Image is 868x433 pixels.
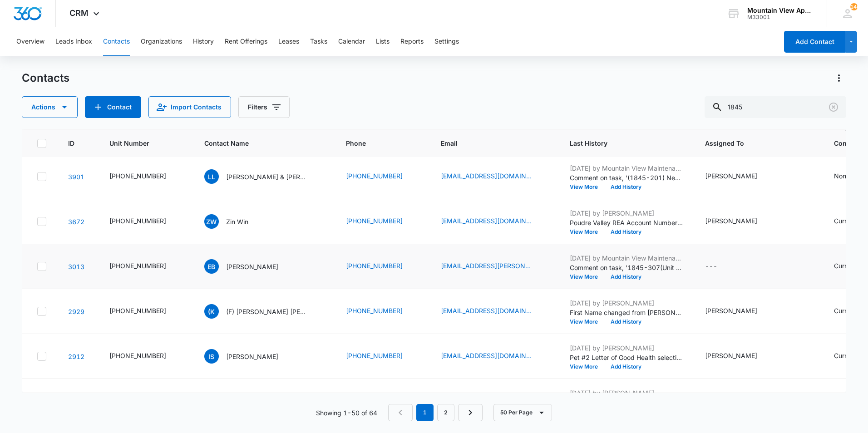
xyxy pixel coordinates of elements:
div: None [834,171,850,181]
button: Add History [604,319,648,325]
button: Reports [400,27,424,56]
button: View More [570,319,604,325]
div: [PHONE_NUMBER] [109,351,166,360]
div: Contact Name - Zin Win - Select to Edit Field [204,214,265,229]
button: Add Contact [85,96,141,118]
button: Add Contact [784,31,845,53]
div: --- [705,261,717,272]
div: Unit Number - 545-1845-206 - Select to Edit Field [109,306,182,317]
div: [PHONE_NUMBER] [109,261,166,271]
div: Unit Number - 545-1845-207 - Select to Edit Field [109,351,182,362]
p: [DATE] by Mountain View Maintenance [570,163,683,173]
a: Navigate to contact details page for Zin Win [68,218,84,226]
div: Phone - (970) 694-7562 - Select to Edit Field [346,306,419,317]
button: Add History [604,364,648,369]
a: [EMAIL_ADDRESS][DOMAIN_NAME] [441,351,532,360]
div: [PERSON_NAME] [705,171,757,181]
p: [PERSON_NAME] & [PERSON_NAME] [226,172,308,182]
span: IS [204,349,219,364]
a: [PHONE_NUMBER] [346,216,403,226]
div: Contact Name - (F) Kennedy P. Morgan - Select to Edit Field [204,304,324,319]
div: Phone - (909) 557-8335 - Select to Edit Field [346,216,419,227]
button: Actions [22,96,78,118]
button: Lists [376,27,390,56]
button: View More [570,229,604,235]
span: (K [204,304,219,319]
div: [PERSON_NAME] [705,306,757,315]
div: [PERSON_NAME] [705,351,757,360]
div: Contact Name - Elias Bahar - Select to Edit Field [204,259,295,274]
p: First Name changed from [PERSON_NAME] to ([PERSON_NAME]. [570,308,683,317]
span: LL [204,169,219,184]
p: [DATE] by [PERSON_NAME] [570,388,683,398]
span: CRM [69,8,89,18]
div: Phone - (817) 676-8957 - Select to Edit Field [346,261,419,272]
p: (F) [PERSON_NAME] [PERSON_NAME] [226,307,308,316]
a: Navigate to contact details page for Izaiah Sneed [68,353,84,360]
button: Organizations [141,27,182,56]
a: [EMAIL_ADDRESS][PERSON_NAME][DOMAIN_NAME] [441,261,532,271]
button: Tasks [310,27,327,56]
p: [DATE] by [PERSON_NAME] [570,343,683,353]
div: Phone - (970) 518-1190 - Select to Edit Field [346,351,419,362]
button: Clear [826,100,841,114]
button: Filters [238,96,290,118]
a: Next Page [458,404,483,421]
p: Zin Win [226,217,248,226]
p: [PERSON_NAME] [226,352,278,361]
div: Email - legaspinojrlorenzo@gmail.com - Select to Edit Field [441,171,548,182]
div: Email - zinnorren@yahoo.com - Select to Edit Field [441,216,548,227]
button: Overview [16,27,44,56]
a: [PHONE_NUMBER] [346,351,403,360]
span: 146 [850,3,858,10]
button: Contacts [103,27,130,56]
span: EB [204,259,219,274]
button: History [193,27,214,56]
div: [PHONE_NUMBER] [109,216,166,226]
p: [DATE] by [PERSON_NAME] [570,208,683,218]
span: ID [68,138,74,148]
button: View More [570,184,604,190]
div: Unit Number - 545-1845-201 - Select to Edit Field [109,171,182,182]
nav: Pagination [388,404,483,421]
button: Add History [604,184,648,190]
div: Phone - (406) 304-4075 - Select to Edit Field [346,171,419,182]
a: Navigate to contact details page for Elias Bahar [68,263,84,271]
a: [PHONE_NUMBER] [346,261,403,271]
div: Assigned To - Kent Hiller - Select to Edit Field [705,306,774,317]
p: [DATE] by [PERSON_NAME] [570,298,683,308]
div: Email - sneedizaiah@gmail.com - Select to Edit Field [441,351,548,362]
div: [PHONE_NUMBER] [109,306,166,315]
div: Unit Number - 545-1845-208 - Select to Edit Field [109,216,182,227]
div: Assigned To - - Select to Edit Field [705,261,734,272]
button: View More [570,274,604,280]
div: Assigned To - Makenna Berry - Select to Edit Field [705,171,774,182]
p: Poudre Valley REA Account Number changed to 76453007. [570,218,683,227]
span: Last History [570,138,670,148]
div: Email - Kennedy55081@icloud.com - Select to Edit Field [441,306,548,317]
p: [DATE] by Mountain View Maintenance [570,253,683,263]
p: Pet #2 Letter of Good Health selections changed; No was removed. [570,353,683,362]
a: [EMAIL_ADDRESS][DOMAIN_NAME] [441,216,532,226]
button: Leads Inbox [55,27,92,56]
div: Contact Type - None - Select to Edit Field [834,171,866,182]
a: [PHONE_NUMBER] [346,306,403,315]
div: Unit Number - 545-1845-307 - Select to Edit Field [109,261,182,272]
button: Actions [832,71,846,85]
button: Rent Offerings [225,27,267,56]
a: [EMAIL_ADDRESS][DOMAIN_NAME] [441,306,532,315]
div: Assigned To - Kent Hiller - Select to Edit Field [705,351,774,362]
span: Email [441,138,535,148]
div: notifications count [850,3,858,10]
span: Contact Name [204,138,311,148]
p: Showing 1-50 of 64 [316,408,377,418]
div: Contact Name - Izaiah Sneed - Select to Edit Field [204,349,295,364]
div: Contact Name - Lorenzo Legaspino & Lacy Martinez - Select to Edit Field [204,169,324,184]
button: Calendar [338,27,365,56]
button: Add History [604,229,648,235]
span: Assigned To [705,138,799,148]
span: ZW [204,214,219,229]
div: account id [747,14,814,20]
a: Page 2 [437,404,454,421]
button: View More [570,364,604,369]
